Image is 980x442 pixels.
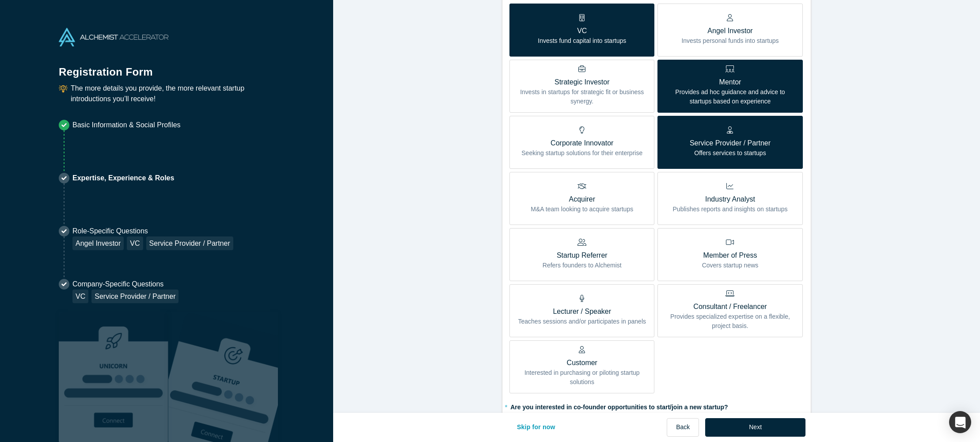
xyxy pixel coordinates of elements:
[543,250,622,261] p: Startup Referrer
[521,138,642,149] p: Corporate Innovator
[146,236,233,250] div: Service Provider / Partner
[705,418,805,437] button: Next
[72,120,181,130] p: Basic Information & Social Profiles
[664,312,796,331] p: Provides specialized expertise on a flexible, project basis.
[168,312,278,442] img: Prism AI
[702,250,759,261] p: Member of Press
[509,400,804,412] label: Are you interested in co-founder opportunities to start/join a new startup?
[538,36,626,46] p: Invests fund capital into startups
[531,194,633,205] p: Acquirer
[690,149,771,158] p: Offers services to startups
[59,28,168,46] img: Alchemist Accelerator Logo
[521,149,642,158] p: Seeking startup solutions for their enterprise
[72,173,174,183] p: Expertise, Experience & Roles
[538,26,626,36] p: VC
[543,261,622,270] p: Refers founders to Alchemist
[516,358,648,368] p: Customer
[72,226,233,236] p: Role-Specific Questions
[702,261,759,270] p: Covers startup news
[516,77,648,88] p: Strategic Investor
[681,26,779,36] p: Angel Investor
[508,418,565,437] button: Skip for now
[531,205,633,214] p: M&A team looking to acquire startups
[71,83,274,104] p: The more details you provide, the more relevant startup introductions you’ll receive!
[690,138,771,149] p: Service Provider / Partner
[673,205,788,214] p: Publishes reports and insights on startups
[518,306,646,317] p: Lecturer / Speaker
[664,301,796,312] p: Consultant / Freelancer
[673,194,788,205] p: Industry Analyst
[72,236,124,250] div: Angel Investor
[127,236,143,250] div: VC
[681,36,779,46] p: Invests personal funds into startups
[59,55,274,80] h1: Registration Form
[667,418,699,437] button: Back
[59,312,168,442] img: Robust Technologies
[664,77,796,88] p: Mentor
[516,368,648,387] p: Interested in purchasing or piloting startup solutions
[72,279,179,290] p: Company-Specific Questions
[516,88,648,106] p: Invests in startups for strategic fit or business synergy.
[91,290,179,303] div: Service Provider / Partner
[664,88,796,106] p: Provides ad hoc guidance and advice to startups based on experience
[72,290,88,303] div: VC
[518,317,646,326] p: Teaches sessions and/or participates in panels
